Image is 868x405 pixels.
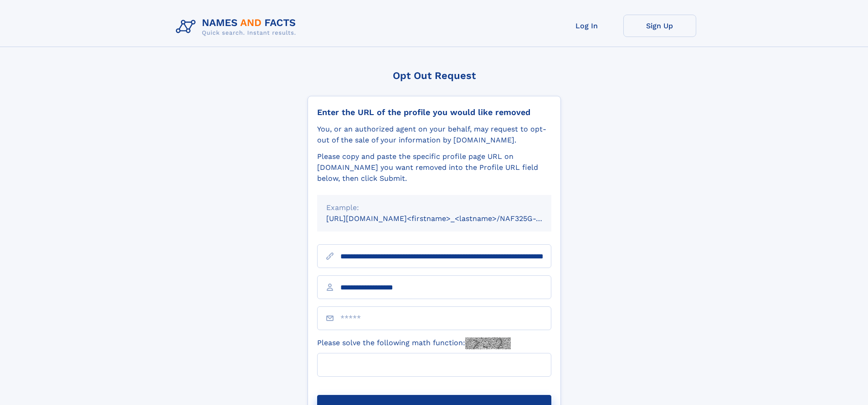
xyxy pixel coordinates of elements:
[326,214,569,223] small: [URL][DOMAIN_NAME]<firstname>_<lastname>/NAF325G-xxxxxxxx
[550,15,623,37] a: Log In
[326,202,542,213] div: Example:
[317,124,551,146] div: You, or an authorized agent on your behalf, may request to opt-out of the sale of your informatio...
[623,15,696,37] a: Sign Up
[317,151,551,184] div: Please copy and paste the specific profile page URL on [DOMAIN_NAME] you want removed into the Pr...
[317,107,551,117] div: Enter the URL of the profile you would like removed
[172,15,303,39] img: Logo Names and Facts
[317,337,511,349] label: Please solve the following math function:
[308,70,561,81] div: Opt Out Request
